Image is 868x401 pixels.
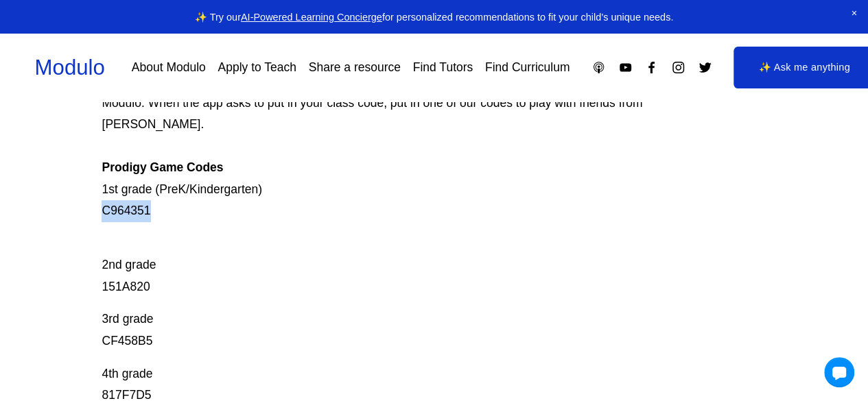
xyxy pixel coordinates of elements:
a: Instagram [671,60,685,75]
a: Share a resource [309,56,401,80]
a: Facebook [644,60,659,75]
a: Twitter [698,60,712,75]
p: 3rd grade CF458B5 [102,308,699,352]
p: Prodigy is our go-to mastery- based tool to give kids lots of fun, engaging math problems while e... [102,6,699,222]
a: Find Curriculum [485,56,570,80]
strong: Prodigy Game Codes [102,160,223,174]
a: Find Tutors [413,56,473,80]
a: YouTube [618,60,633,75]
p: 2nd grade 151A820 [102,233,699,298]
a: Apple Podcasts [591,60,606,75]
a: Apply to Teach [218,56,296,80]
a: AI-Powered Learning Concierge [241,12,382,23]
a: About Modulo [132,56,206,80]
a: Modulo [35,56,105,80]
